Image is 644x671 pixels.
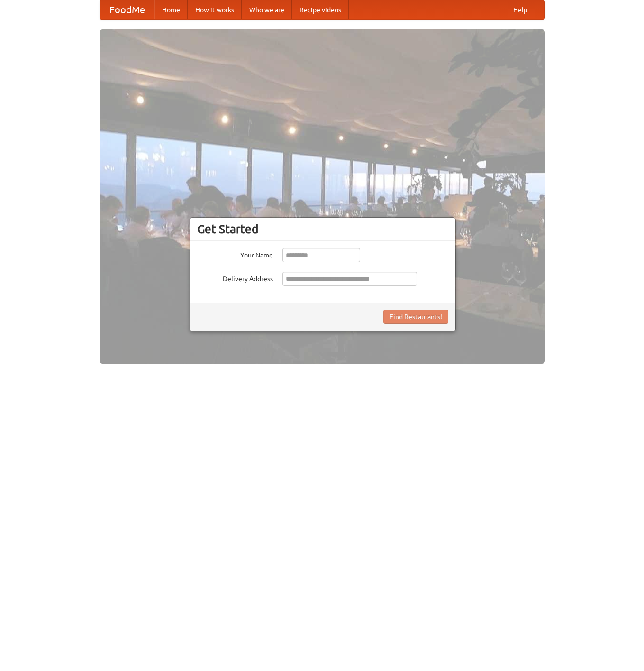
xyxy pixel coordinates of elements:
[100,0,154,19] a: FoodMe
[506,0,535,19] a: Help
[197,272,273,284] label: Delivery Address
[292,0,349,19] a: Recipe videos
[197,222,448,236] h3: Get Started
[383,310,448,324] button: Find Restaurants!
[154,0,188,19] a: Home
[197,248,273,260] label: Your Name
[242,0,292,19] a: Who we are
[188,0,242,19] a: How it works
